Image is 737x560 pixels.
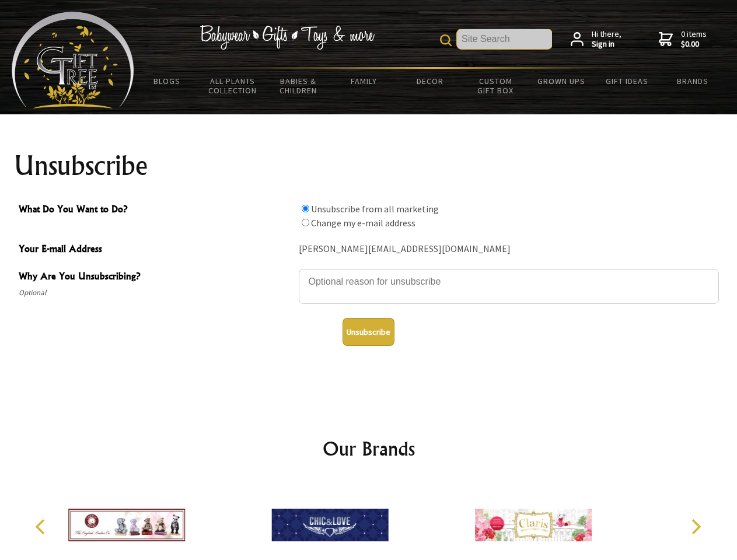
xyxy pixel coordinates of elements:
[571,29,621,50] a: Hi there,Sign in
[681,39,707,50] strong: $0.00
[440,34,452,46] img: product search
[592,39,621,50] strong: Sign in
[299,269,719,304] textarea: Why Are You Unsubscribing?
[23,435,714,463] h2: Our Brands
[311,203,439,215] label: Unsubscribe from all marketing
[12,12,134,108] img: Babyware - Gifts - Toys and more...
[592,29,621,50] span: Hi there,
[134,69,200,93] a: BLOGS
[302,205,309,212] input: What Do You Want to Do?
[19,202,293,219] span: What Do You Want to Do?
[397,69,463,93] a: Decor
[29,514,55,540] button: Previous
[302,219,309,226] input: What Do You Want to Do?
[19,242,293,258] span: Your E-mail Address
[19,286,293,300] span: Optional
[681,29,707,50] span: 0 items
[331,69,397,93] a: Family
[311,217,415,229] label: Change my e-mail address
[528,69,594,93] a: Grown Ups
[594,69,660,93] a: Gift Ideas
[343,318,394,346] button: Unsubscribe
[299,240,719,258] div: [PERSON_NAME][EMAIL_ADDRESS][DOMAIN_NAME]
[200,69,266,103] a: All Plants Collection
[14,152,724,180] h1: Unsubscribe
[683,514,708,540] button: Next
[457,29,552,49] input: Site Search
[660,69,726,93] a: Brands
[200,25,375,50] img: Babywear - Gifts - Toys & more
[659,29,707,50] a: 0 items$0.00
[266,69,331,103] a: Babies & Children
[19,269,293,286] span: Why Are You Unsubscribing?
[463,69,529,103] a: Custom Gift Box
